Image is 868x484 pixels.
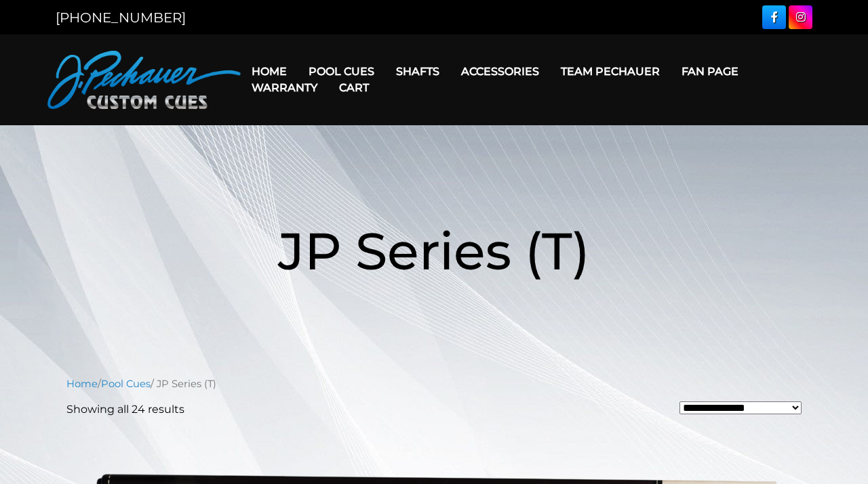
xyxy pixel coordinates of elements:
span: JP Series (T) [278,219,590,282]
a: Warranty [241,70,328,105]
p: Showing all 24 results [66,401,184,418]
a: Cart [328,70,380,105]
a: Pool Cues [101,378,151,390]
a: Shafts [385,54,450,89]
nav: Breadcrumb [66,376,802,391]
a: Team Pechauer [550,54,671,89]
a: Home [66,378,98,390]
a: Fan Page [671,54,749,89]
a: [PHONE_NUMBER] [56,9,186,26]
a: Home [241,54,298,89]
a: Accessories [450,54,550,89]
select: Shop order [679,401,802,414]
a: Pool Cues [298,54,385,89]
img: Pechauer Custom Cues [47,51,241,109]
